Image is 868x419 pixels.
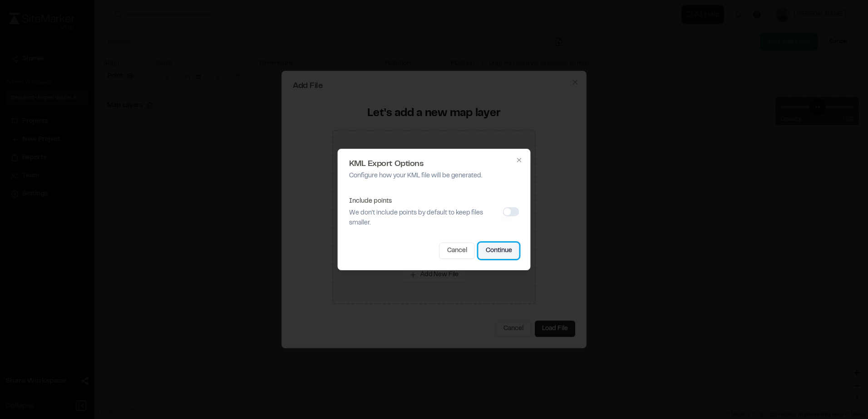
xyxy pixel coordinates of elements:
p: Configure how your KML file will be generated. [349,171,519,181]
p: We don't include points by default to keep files smaller. [349,208,499,228]
h2: KML Export Options [349,160,519,168]
label: Include points [349,199,392,204]
button: Continue [478,243,519,259]
button: Cancel [439,243,475,259]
